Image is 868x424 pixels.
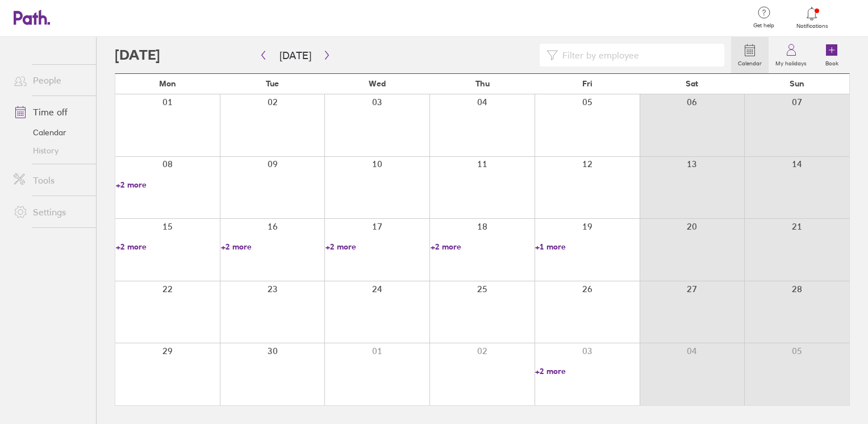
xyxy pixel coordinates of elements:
[535,366,639,376] a: +2 more
[5,201,96,223] a: Settings
[686,79,698,88] span: Sat
[270,46,320,65] button: [DATE]
[819,57,845,67] label: Book
[5,142,96,160] a: History
[266,79,279,88] span: Tue
[535,242,639,252] a: +1 more
[582,79,592,88] span: Fri
[5,123,96,142] a: Calendar
[558,44,718,66] input: Filter by employee
[325,242,429,252] a: +2 more
[731,57,769,67] label: Calendar
[745,22,782,29] span: Get help
[769,37,813,73] a: My holidays
[794,23,831,30] span: Notifications
[221,242,325,252] a: +2 more
[5,169,96,192] a: Tools
[369,79,386,88] span: Wed
[116,180,220,190] a: +2 more
[790,79,804,88] span: Sun
[431,242,535,252] a: +2 more
[769,57,813,67] label: My holidays
[5,101,96,123] a: Time off
[731,37,769,73] a: Calendar
[116,242,220,252] a: +2 more
[475,79,490,88] span: Thu
[159,79,176,88] span: Mon
[794,6,831,30] a: Notifications
[813,37,850,73] a: Book
[5,69,96,92] a: People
